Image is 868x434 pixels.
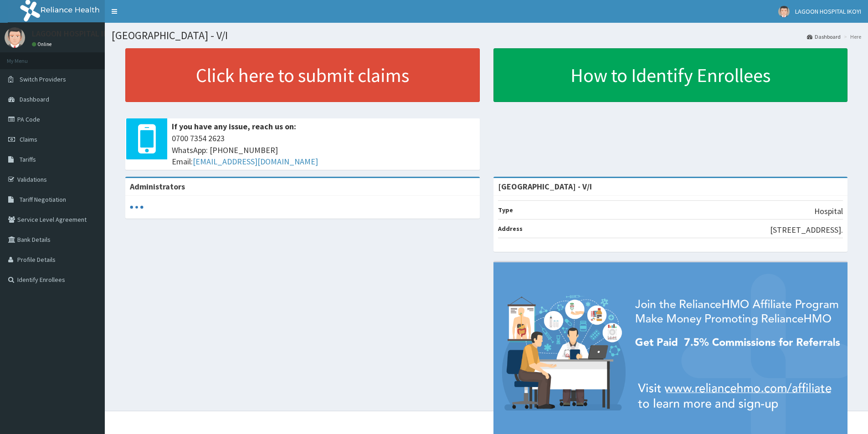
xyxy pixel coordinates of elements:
a: How to Identify Enrollees [493,48,848,102]
h1: [GEOGRAPHIC_DATA] - V/I [112,30,861,41]
b: Administrators [130,181,185,192]
b: Address [498,225,523,233]
span: Dashboard [20,95,49,103]
span: 0700 7354 2623 WhatsApp: [PHONE_NUMBER] Email: [172,133,475,168]
svg: audio-loading [130,200,144,214]
p: [STREET_ADDRESS]. [770,224,843,236]
strong: [GEOGRAPHIC_DATA] - V/I [498,181,592,192]
b: If you have any issue, reach us on: [172,121,296,132]
img: User Image [5,27,25,48]
img: User Image [778,6,790,17]
a: [EMAIL_ADDRESS][DOMAIN_NAME] [193,156,318,167]
span: Tariffs [20,155,36,163]
a: Online [32,41,54,47]
b: Type [498,206,513,214]
span: Switch Providers [20,75,66,83]
li: Here [842,33,861,41]
a: Dashboard [807,33,841,41]
p: LAGOON HOSPITAL IKOYI [32,30,120,38]
a: Click here to submit claims [125,48,480,102]
p: Hospital [814,205,843,217]
span: Tariff Negotiation [20,195,66,204]
span: LAGOON HOSPITAL IKOYI [795,7,861,15]
span: Claims [20,135,37,143]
